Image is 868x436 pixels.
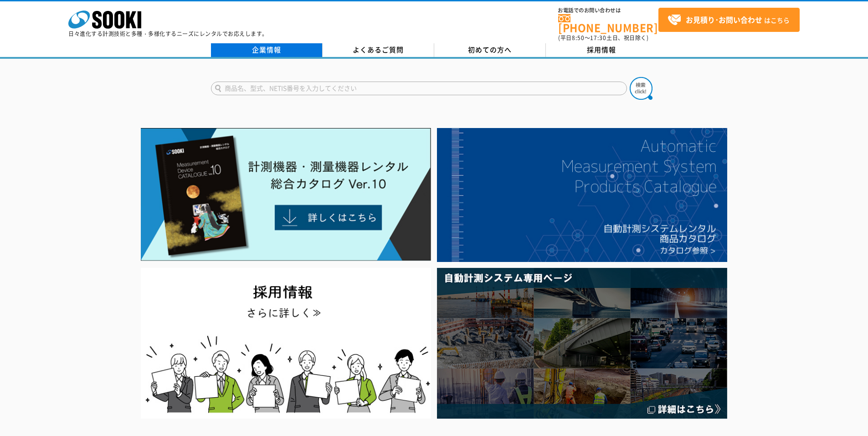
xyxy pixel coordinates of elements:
a: よくあるご質問 [323,43,434,57]
a: お見積り･お問い合わせはこちら [658,8,800,32]
img: 自動計測システムカタログ [437,128,727,262]
span: はこちら [668,13,790,27]
img: 自動計測システム専用ページ [437,268,727,419]
span: お電話でのお問い合わせは [558,8,658,13]
img: btn_search.png [630,77,652,100]
a: 初めての方へ [434,43,546,57]
a: 企業情報 [211,43,323,57]
p: 日々進化する計測技術と多種・多様化するニーズにレンタルでお応えします。 [68,31,268,36]
img: Catalog Ver10 [141,128,431,261]
span: 初めての方へ [468,45,512,55]
span: 8:50 [572,34,585,42]
input: 商品名、型式、NETIS番号を入力してください [211,82,627,95]
strong: お見積り･お問い合わせ [686,14,762,25]
span: (平日 ～ 土日、祝日除く) [558,34,648,42]
a: [PHONE_NUMBER] [558,14,658,33]
img: SOOKI recruit [141,268,431,419]
span: 17:30 [590,34,606,42]
a: 採用情報 [546,43,657,57]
